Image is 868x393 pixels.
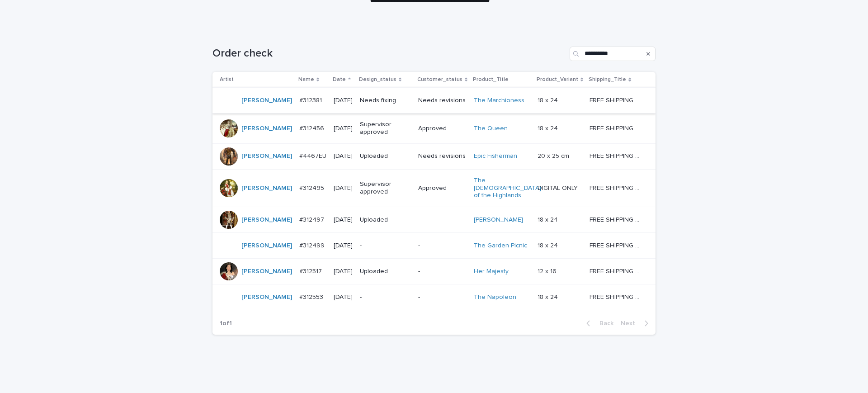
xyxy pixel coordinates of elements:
p: FREE SHIPPING - preview in 1-2 business days, after your approval delivery will take 5-10 b.d. [590,240,643,250]
p: Product_Title [473,75,509,85]
p: Approved [418,125,467,133]
p: Customer_status [417,75,462,85]
a: [PERSON_NAME] [474,216,523,224]
a: Her Majesty [474,268,509,275]
a: [PERSON_NAME] [241,242,292,250]
p: - [360,242,411,250]
p: Uploaded [360,268,411,275]
p: 18 x 24 [538,214,560,224]
tr: [PERSON_NAME] #312381#312381 [DATE]Needs fixingNeeds revisionsThe Marchioness 18 x 2418 x 24 FREE... [212,88,656,114]
a: The [DEMOGRAPHIC_DATA] of the Highlands [474,177,541,199]
a: Epic Fisherman [474,152,517,160]
p: Uploaded [360,216,411,224]
a: [PERSON_NAME] [241,294,292,301]
a: [PERSON_NAME] [241,216,292,224]
p: - [418,242,467,250]
p: Needs revisions [418,152,467,160]
p: [DATE] [334,152,353,160]
p: 20 x 25 cm [538,151,571,160]
p: #312495 [299,183,326,192]
p: 1 of 1 [212,313,239,335]
a: [PERSON_NAME] [241,185,292,192]
a: The Napoleon [474,294,516,301]
p: Needs fixing [360,97,411,104]
a: [PERSON_NAME] [241,152,292,160]
tr: [PERSON_NAME] #312497#312497 [DATE]Uploaded-[PERSON_NAME] 18 x 2418 x 24 FREE SHIPPING - preview ... [212,207,656,233]
p: Supervisor approved [360,121,411,136]
p: - [360,294,411,301]
input: Search [570,47,656,61]
p: FREE SHIPPING - preview in 1-2 business days, after your approval delivery will take 5-10 b.d. [590,123,643,133]
p: FREE SHIPPING - preview in 1-2 business days, after your approval delivery will take 5-10 b.d. [590,292,643,301]
a: The Marchioness [474,97,524,104]
tr: [PERSON_NAME] #312495#312495 [DATE]Supervisor approvedApprovedThe [DEMOGRAPHIC_DATA] of the Highl... [212,169,656,207]
p: FREE SHIPPING - preview in 1-2 business days, after your approval delivery will take 5-10 b.d. [590,266,643,275]
a: The Queen [474,125,508,133]
p: FREE SHIPPING - preview in 1-2 business days, after your approval delivery will take 6-10 busines... [590,151,643,160]
p: #312499 [299,240,326,250]
span: Back [594,320,613,327]
tr: [PERSON_NAME] #4467EU#4467EU [DATE]UploadedNeeds revisionsEpic Fisherman 20 x 25 cm20 x 25 cm FRE... [212,143,656,169]
tr: [PERSON_NAME] #312553#312553 [DATE]--The Napoleon 18 x 2418 x 24 FREE SHIPPING - preview in 1-2 b... [212,284,656,310]
a: The Garden Picnic [474,242,527,250]
p: - [418,294,467,301]
tr: [PERSON_NAME] #312517#312517 [DATE]Uploaded-Her Majesty 12 x 1612 x 16 FREE SHIPPING - preview in... [212,259,656,284]
p: #312497 [299,214,326,224]
p: #312456 [299,123,326,133]
p: - [418,216,467,224]
p: [DATE] [334,125,353,133]
p: [DATE] [334,294,353,301]
p: Artist [220,75,234,85]
p: Uploaded [360,152,411,160]
p: [DATE] [334,216,353,224]
p: FREE SHIPPING - preview in 1-2 business days, after your approval delivery will take 5-10 b.d. [590,214,643,224]
p: #312553 [299,292,325,301]
p: Needs revisions [418,97,467,104]
p: Approved [418,185,467,192]
span: Next [621,320,641,327]
a: [PERSON_NAME] [241,125,292,133]
p: FREE SHIPPING - preview in 1-2 business days, after your approval delivery will take 5-10 b.d. [590,183,643,192]
p: #4467EU [299,151,328,160]
a: [PERSON_NAME] [241,268,292,275]
button: Back [579,319,617,327]
p: #312517 [299,266,324,275]
p: FREE SHIPPING - preview in 1-2 business days, after your approval delivery will take 5-10 b.d. [590,95,643,104]
p: [DATE] [334,268,353,275]
p: [DATE] [334,185,353,192]
p: 18 x 24 [538,95,560,104]
button: Next [617,319,656,327]
p: Shipping_Title [589,75,626,85]
p: [DATE] [334,242,353,250]
p: Supervisor approved [360,180,411,196]
p: 18 x 24 [538,240,560,250]
p: DIGITAL ONLY [538,183,580,192]
tr: [PERSON_NAME] #312456#312456 [DATE]Supervisor approvedApprovedThe Queen 18 x 2418 x 24 FREE SHIPP... [212,114,656,144]
h1: Order check [212,47,566,60]
p: Product_Variant [537,75,578,85]
p: [DATE] [334,97,353,104]
p: - [418,268,467,275]
p: Name [298,75,314,85]
p: Date [333,75,346,85]
p: #312381 [299,95,324,104]
p: 18 x 24 [538,292,560,301]
p: 18 x 24 [538,123,560,133]
a: [PERSON_NAME] [241,97,292,104]
tr: [PERSON_NAME] #312499#312499 [DATE]--The Garden Picnic 18 x 2418 x 24 FREE SHIPPING - preview in ... [212,233,656,259]
p: Design_status [359,75,396,85]
p: 12 x 16 [538,266,558,275]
